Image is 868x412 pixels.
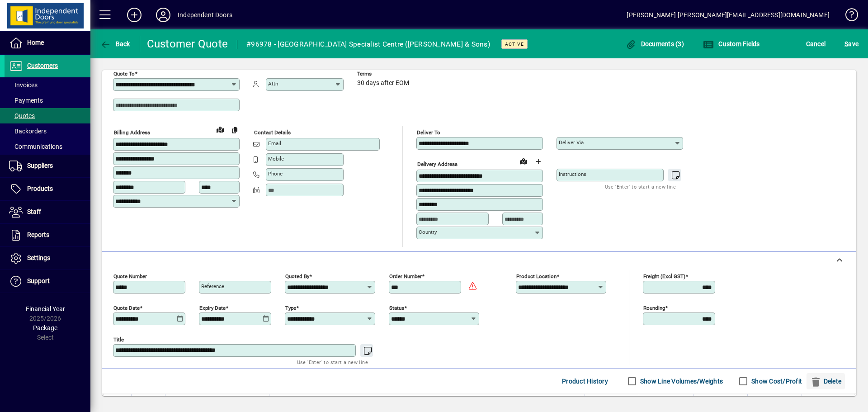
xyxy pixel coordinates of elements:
[625,40,684,47] span: Documents (3)
[810,374,841,388] span: Delete
[27,277,50,284] span: Support
[623,36,686,52] button: Documents (3)
[357,80,409,87] span: 30 days after EOM
[5,77,90,93] a: Invoices
[98,36,132,52] button: Back
[268,156,284,162] mat-label: Mobile
[147,37,228,51] div: Customer Quote
[804,36,828,52] button: Cancel
[90,36,140,52] app-page-header-button: Back
[605,181,676,192] mat-hint: Use 'Enter' to start a new line
[5,93,90,108] a: Payments
[27,39,44,46] span: Home
[113,336,124,342] mat-label: Title
[285,273,309,279] mat-label: Quoted by
[120,7,149,23] button: Add
[638,377,723,386] label: Show Line Volumes/Weights
[9,143,62,150] span: Communications
[643,273,685,279] mat-label: Freight (excl GST)
[559,139,584,146] mat-label: Deliver via
[5,108,90,123] a: Quotes
[178,8,232,22] div: Independent Doors
[562,374,608,388] span: Product History
[149,7,178,23] button: Profile
[227,123,242,137] button: Copy to Delivery address
[559,171,586,177] mat-label: Instructions
[5,224,90,246] a: Reports
[839,2,857,31] a: Knowledge Base
[844,40,848,47] span: S
[516,154,531,168] a: View on map
[27,254,50,261] span: Settings
[100,40,130,47] span: Back
[5,32,90,54] a: Home
[627,8,830,22] div: [PERSON_NAME] [PERSON_NAME][EMAIL_ADDRESS][DOMAIN_NAME]
[297,357,368,367] mat-hint: Use 'Enter' to start a new line
[807,373,849,389] app-page-header-button: Delete selection
[701,36,762,52] button: Custom Fields
[27,208,41,215] span: Staff
[201,283,224,289] mat-label: Reference
[357,71,411,77] span: Terms
[703,40,760,47] span: Custom Fields
[9,112,35,119] span: Quotes
[419,229,437,235] mat-label: Country
[113,273,147,279] mat-label: Quote number
[505,41,524,47] span: Active
[5,123,90,139] a: Backorders
[643,304,665,311] mat-label: Rounding
[5,270,90,293] a: Support
[246,37,490,52] div: #96978 - [GEOGRAPHIC_DATA] Specialist Centre ([PERSON_NAME] & Sons)
[27,162,53,169] span: Suppliers
[113,304,140,311] mat-label: Quote date
[26,305,65,313] span: Financial Year
[807,373,845,389] button: Delete
[516,273,557,279] mat-label: Product location
[27,185,53,192] span: Products
[268,140,281,147] mat-label: Email
[27,231,49,238] span: Reports
[27,62,58,69] span: Customers
[844,37,859,51] span: ave
[268,81,278,87] mat-label: Attn
[213,122,227,137] a: View on map
[268,170,283,177] mat-label: Phone
[9,128,47,135] span: Backorders
[5,139,90,154] a: Communications
[389,304,404,311] mat-label: Status
[558,373,612,389] button: Product History
[842,36,861,52] button: Save
[9,97,43,104] span: Payments
[389,273,422,279] mat-label: Order number
[5,155,90,177] a: Suppliers
[5,178,90,200] a: Products
[417,129,440,136] mat-label: Deliver To
[750,377,802,386] label: Show Cost/Profit
[531,154,545,169] button: Choose address
[9,81,38,89] span: Invoices
[113,71,135,77] mat-label: Quote To
[285,304,296,311] mat-label: Type
[5,247,90,270] a: Settings
[199,304,226,311] mat-label: Expiry date
[33,324,57,331] span: Package
[806,37,826,51] span: Cancel
[5,201,90,223] a: Staff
